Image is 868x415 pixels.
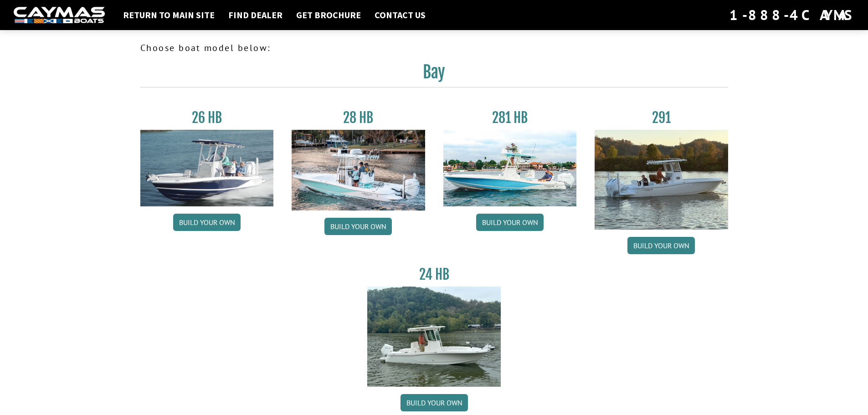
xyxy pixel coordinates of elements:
a: Build your own [627,237,695,254]
img: 28_hb_thumbnail_for_caymas_connect.jpg [292,130,425,210]
a: Contact Us [370,9,430,21]
img: 291_Thumbnail.jpg [595,130,728,230]
h3: 26 HB [140,109,274,126]
img: white-logo-c9c8dbefe5ff5ceceb0f0178aa75bf4bb51f6bca0971e226c86eb53dfe498488.png [14,7,105,24]
p: Choose boat model below: [140,41,728,55]
a: Return to main site [118,9,219,21]
a: Build your own [401,394,468,411]
img: 28-hb-twin.jpg [443,130,577,206]
h3: 291 [595,109,728,126]
div: 1-888-4CAYMAS [729,5,854,25]
h3: 24 HB [367,266,501,283]
img: 26_new_photo_resized.jpg [140,130,274,206]
h2: Bay [140,62,728,87]
a: Build your own [324,218,392,235]
a: Find Dealer [224,9,287,21]
a: Get Brochure [292,9,365,21]
h3: 28 HB [292,109,425,126]
img: 24_HB_thumbnail.jpg [367,287,501,386]
h3: 281 HB [443,109,577,126]
a: Build your own [476,214,544,231]
a: Build your own [173,214,241,231]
